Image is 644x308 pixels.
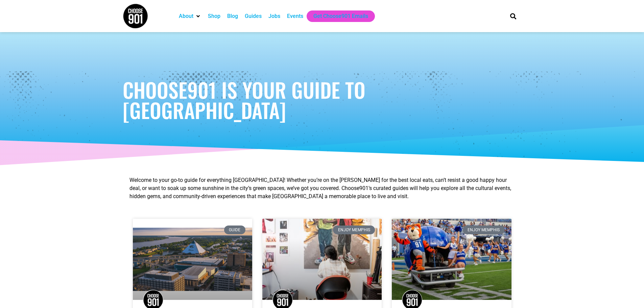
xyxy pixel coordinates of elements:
[268,12,280,20] a: Jobs
[227,12,238,20] a: Blog
[179,12,193,20] a: About
[463,226,505,234] div: Enjoy Memphis
[175,10,499,22] nav: Main nav
[245,12,262,20] a: Guides
[392,219,511,300] a: A mascot and cheerleaders on a blue vehicle celebrate on a football field, with more cheerleaders...
[208,12,220,20] a: Shop
[123,79,522,120] h1: Choose901 is Your Guide to [GEOGRAPHIC_DATA]​
[175,10,205,22] div: About
[129,176,515,200] p: Welcome to your go-to guide for everything [GEOGRAPHIC_DATA]! Whether you’re on the [PERSON_NAME]...
[262,219,382,300] a: An artist sits in a chair painting a large portrait of two young musicians playing brass instrume...
[224,226,245,234] div: Guide
[313,12,368,20] a: Get Choose901 Emails
[333,226,375,234] div: Enjoy Memphis
[287,12,303,20] a: Events
[507,10,519,22] div: Search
